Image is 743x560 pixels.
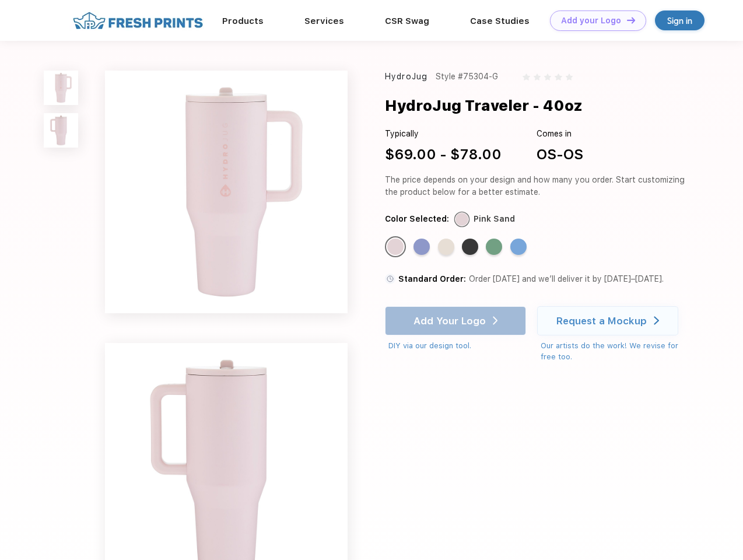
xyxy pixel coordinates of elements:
[566,73,573,80] img: gray_star.svg
[385,144,502,165] div: $69.00 - $78.00
[385,128,502,140] div: Typically
[385,274,395,284] img: standard order
[561,16,621,26] div: Add your Logo
[523,73,530,80] img: gray_star.svg
[385,213,449,225] div: Color Selected:
[537,144,583,165] div: OS-OS
[667,14,692,27] div: Sign in
[486,239,502,255] div: Sage
[469,274,664,283] span: Order [DATE] and we’ll deliver it by [DATE]–[DATE].
[388,340,526,352] div: DIY via our design tool.
[556,315,647,327] div: Request a Mockup
[387,239,404,255] div: Pink Sand
[654,316,659,325] img: white arrow
[438,239,454,255] div: Cream
[544,73,551,80] img: gray_star.svg
[541,340,689,363] div: Our artists do the work! We revise for free too.
[385,71,427,83] div: HydroJug
[436,71,498,83] div: Style #75304-G
[222,16,264,26] a: Products
[44,71,78,105] img: func=resize&h=100
[555,73,562,80] img: gray_star.svg
[534,73,541,80] img: gray_star.svg
[105,71,348,313] img: func=resize&h=640
[462,239,478,255] div: Black
[385,94,583,117] div: HydroJug Traveler - 40oz
[510,239,527,255] div: Riptide
[655,10,705,30] a: Sign in
[398,274,466,283] span: Standard Order:
[69,10,206,31] img: fo%20logo%202.webp
[474,213,515,225] div: Pink Sand
[385,174,689,198] div: The price depends on your design and how many you order. Start customizing the product below for ...
[627,17,635,23] img: DT
[413,239,430,255] div: Peri
[537,128,583,140] div: Comes in
[44,113,78,148] img: func=resize&h=100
